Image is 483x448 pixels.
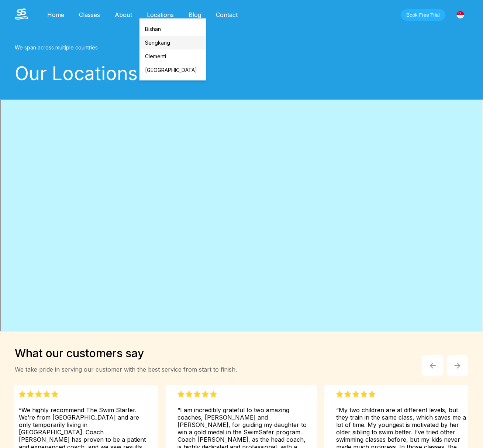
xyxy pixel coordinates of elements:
a: Bishan [139,22,206,36]
img: Arrow [455,363,460,369]
div: We take pride in serving our customer with the best service from start to finish. [15,366,237,373]
a: Clementi [139,49,206,63]
img: The Swim Starter Logo [15,8,28,20]
img: Five Stars [178,391,217,397]
img: Five Stars [19,391,58,397]
a: Contact [208,11,245,18]
a: [GEOGRAPHIC_DATA] [139,63,206,77]
div: We span across multiple countries [15,44,468,51]
a: About [107,11,139,18]
div: Our Locations [15,62,468,85]
a: Home [40,11,72,18]
a: Blog [181,11,208,18]
div: [GEOGRAPHIC_DATA] [453,7,468,23]
button: Book Free Trial [401,9,445,21]
a: Locations [139,11,181,18]
a: Sengkang [139,36,206,49]
div: What our customers say [15,347,237,360]
img: Five Stars [336,391,375,397]
img: Arrow [428,361,437,370]
img: Singapore [457,11,464,18]
a: Classes [72,11,107,18]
